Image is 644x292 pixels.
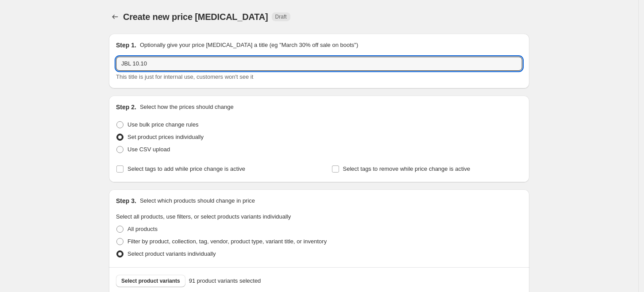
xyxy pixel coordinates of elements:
[127,134,204,140] span: Set product prices individually
[116,196,136,205] h2: Step 3.
[127,146,170,153] span: Use CSV upload
[127,238,327,245] span: Filter by product, collection, tag, vendor, product type, variant title, or inventory
[116,57,522,71] input: 30% off holiday sale
[140,103,234,111] p: Select how the prices should change
[189,277,261,285] span: 91 product variants selected
[116,213,291,220] span: Select all products, use filters, or select products variants individually
[127,121,198,128] span: Use bulk price change rules
[127,165,245,172] span: Select tags to add while price change is active
[127,250,216,257] span: Select product variants individually
[275,13,287,20] span: Draft
[109,11,121,23] button: Price change jobs
[140,196,255,205] p: Select which products should change in price
[121,277,180,284] span: Select product variants
[116,73,253,80] span: This title is just for internal use, customers won't see it
[116,41,136,50] h2: Step 1.
[116,103,136,111] h2: Step 2.
[343,165,470,172] span: Select tags to remove while price change is active
[127,226,158,232] span: All products
[123,12,268,22] span: Create new price [MEDICAL_DATA]
[116,275,185,287] button: Select product variants
[140,41,358,50] p: Optionally give your price [MEDICAL_DATA] a title (eg "March 30% off sale on boots")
